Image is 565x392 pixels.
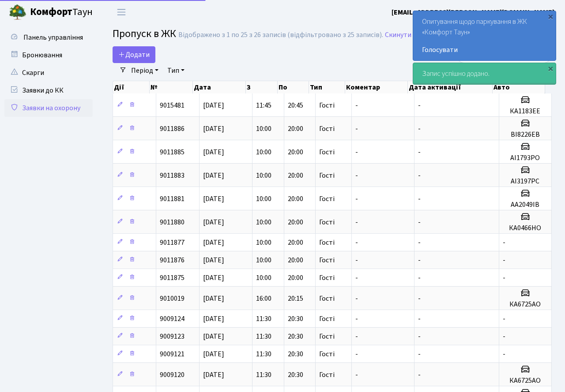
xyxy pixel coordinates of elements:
span: - [418,314,421,324]
span: Гості [319,315,335,322]
a: Скарги [4,64,93,82]
span: 10:00 [256,124,271,134]
span: - [355,101,358,110]
span: [DATE] [203,101,224,110]
span: 11:45 [256,101,271,110]
span: 20:30 [288,314,303,324]
span: 9009123 [160,332,185,341]
span: - [355,349,358,359]
span: 10:00 [256,238,271,247]
span: 9011880 [160,217,185,227]
span: 9011877 [160,238,185,247]
span: 20:30 [288,370,303,380]
a: [EMAIL_ADDRESS][PERSON_NAME][DOMAIN_NAME] [392,7,554,18]
span: Гості [319,333,335,340]
span: - [418,294,421,303]
th: Тип [309,81,345,93]
span: - [355,147,358,157]
a: Бронювання [4,46,93,64]
th: Дата активації [408,81,493,93]
span: - [503,273,505,283]
b: Комфорт [30,5,72,19]
span: - [355,332,358,341]
th: № [150,81,193,93]
span: - [355,238,358,247]
h5: ВІ8226ЕВ [503,131,548,139]
span: Панель управління [23,33,83,42]
span: 11:30 [256,370,271,380]
span: Гості [319,219,335,226]
span: [DATE] [203,273,224,283]
a: Заявки до КК [4,82,93,99]
span: [DATE] [203,294,224,303]
span: - [418,217,421,227]
span: Гості [319,125,335,132]
span: - [355,194,358,204]
span: - [355,255,358,265]
a: Тип [164,63,188,78]
span: 9011876 [160,255,185,265]
span: [DATE] [203,370,224,380]
div: Опитування щодо паркування в ЖК «Комфорт Таун» [413,11,556,60]
span: 9011885 [160,147,185,157]
span: - [418,370,421,380]
span: [DATE] [203,255,224,265]
span: [DATE] [203,217,224,227]
div: × [546,12,555,21]
span: - [503,314,505,324]
span: 9011883 [160,171,185,180]
span: - [418,238,421,247]
span: 11:30 [256,349,271,359]
span: - [503,349,505,359]
span: - [418,171,421,180]
span: 20:45 [288,101,303,110]
b: [EMAIL_ADDRESS][PERSON_NAME][DOMAIN_NAME] [392,7,554,17]
span: 20:00 [288,255,303,265]
span: - [418,147,421,157]
span: 16:00 [256,294,271,303]
span: 9011881 [160,194,185,204]
span: 10:00 [256,171,271,180]
div: Відображено з 1 по 25 з 26 записів (відфільтровано з 25 записів). [178,31,383,39]
span: Таун [30,5,93,20]
h5: АІ1793РО [503,154,548,162]
span: 20:00 [288,171,303,180]
th: Коментар [345,81,408,93]
span: 20:00 [288,238,303,247]
span: - [418,124,421,134]
span: - [355,217,358,227]
span: 20:15 [288,294,303,303]
h5: АІ3197РС [503,177,548,186]
span: [DATE] [203,124,224,134]
div: × [546,64,555,73]
span: - [418,349,421,359]
img: logo.png [9,4,26,21]
span: 10:00 [256,194,271,204]
h5: КА0466НО [503,224,548,232]
span: 20:00 [288,124,303,134]
button: Переключити навігацію [110,5,132,19]
span: Гості [319,239,335,246]
span: 9009120 [160,370,185,380]
span: - [355,124,358,134]
span: 11:30 [256,314,271,324]
span: - [418,332,421,341]
span: 9010019 [160,294,185,303]
span: Гості [319,195,335,202]
span: 10:00 [256,255,271,265]
th: Дії [113,81,150,93]
span: - [418,194,421,204]
span: - [503,238,505,247]
span: [DATE] [203,147,224,157]
span: Пропуск в ЖК [113,26,176,41]
span: 20:30 [288,332,303,341]
th: Дата [193,81,246,93]
h5: КА1183ЕЕ [503,107,548,116]
h5: АА2049ІВ [503,201,548,209]
span: Гості [319,257,335,264]
span: - [418,273,421,283]
span: - [355,273,358,283]
span: Додати [118,50,150,60]
span: 9015481 [160,101,185,110]
span: 9011875 [160,273,185,283]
